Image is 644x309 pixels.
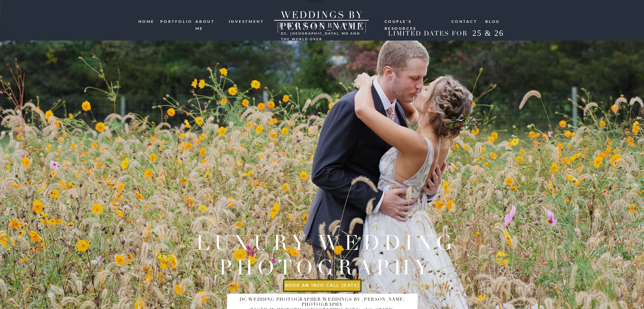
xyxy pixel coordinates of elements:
a: blog [485,18,501,24]
a: Couple's resources [385,18,445,23]
a: Contact [451,18,478,24]
a: WEDDINGS BY [PERSON_NAME] [264,10,380,21]
a: ABOUT ME [195,18,224,24]
a: investment [229,18,265,24]
a: book an info call [DATE] [284,283,361,289]
a: HOME [138,18,156,24]
a: portfolio [160,18,191,24]
h2: LIMITED DATES FOR [386,30,470,38]
h2: 25 & 26 [468,29,509,40]
h2: Luxury wedding photography [189,230,463,278]
h3: DC, [GEOGRAPHIC_DATA], md and the world over [281,30,362,35]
